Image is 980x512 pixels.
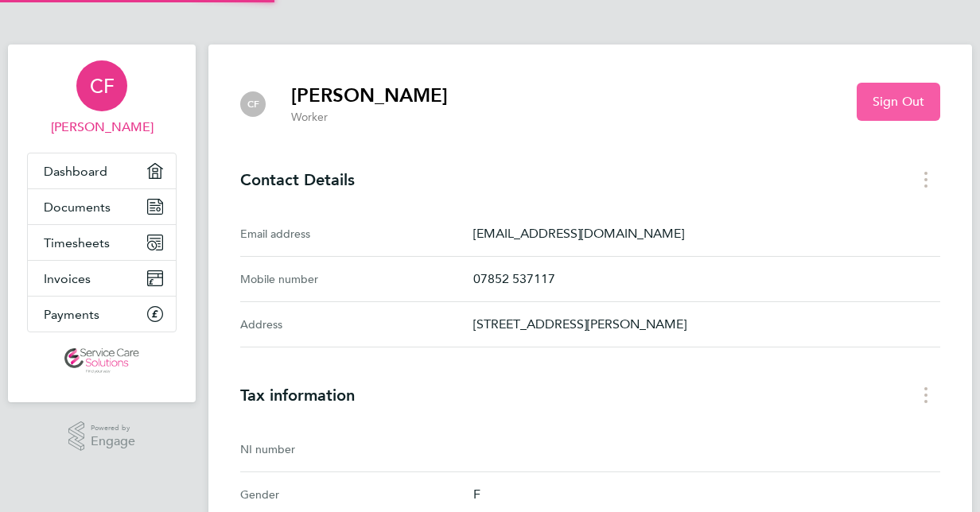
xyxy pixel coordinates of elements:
[291,110,448,126] p: Worker
[240,315,473,334] div: Address
[90,76,115,96] span: CF
[28,297,176,332] a: Payments
[68,421,136,452] a: Powered byEngage
[240,440,473,459] div: NI number
[44,271,91,286] span: Invoices
[473,485,940,504] p: F
[912,167,940,192] button: Contact Details menu
[473,224,940,243] p: [EMAIL_ADDRESS][DOMAIN_NAME]
[240,224,473,243] div: Email address
[247,99,259,110] span: CF
[28,153,176,188] a: Dashboard
[44,200,111,215] span: Documents
[44,164,107,179] span: Dashboard
[8,45,196,402] nav: Main navigation
[91,435,135,448] span: Engage
[240,91,266,117] div: Cleo Ferguson
[240,485,473,504] div: Gender
[240,170,940,189] h3: Contact Details
[27,118,177,137] span: Cleo Ferguson
[240,270,473,289] div: Mobile number
[44,235,110,250] span: Timesheets
[240,386,940,405] h3: Tax information
[28,261,176,296] a: Invoices
[473,315,940,334] p: [STREET_ADDRESS][PERSON_NAME]
[291,83,448,108] h2: [PERSON_NAME]
[28,225,176,260] a: Timesheets
[473,270,940,289] p: 07852 537117
[912,382,940,407] button: Tax information menu
[27,60,177,137] a: CF[PERSON_NAME]
[64,348,139,374] img: servicecare-logo-retina.png
[44,307,99,322] span: Payments
[873,94,924,110] span: Sign Out
[28,189,176,224] a: Documents
[91,421,135,435] span: Powered by
[857,83,940,121] button: Sign Out
[27,348,177,374] a: Go to home page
